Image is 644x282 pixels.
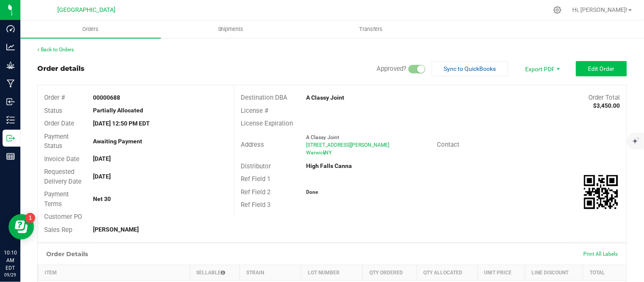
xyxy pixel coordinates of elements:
span: Destination DBA [241,94,287,101]
inline-svg: Manufacturing [6,79,15,88]
span: Orders [71,25,110,33]
img: Scan me! [584,175,618,209]
span: Sales Rep [44,226,72,234]
p: 09/29 [4,272,17,278]
th: Qty Allocated [417,265,478,281]
th: Qty Ordered [363,265,417,281]
span: Edit Order [588,65,615,72]
inline-svg: Reports [6,152,15,161]
span: Payment Status [44,133,69,150]
strong: A Classy Joint [306,94,344,101]
span: Distributor [241,162,271,170]
h1: Order Details [46,251,88,257]
a: Back to Orders [37,47,74,53]
span: Warwick [306,150,326,156]
span: Invoice Date [44,155,79,163]
iframe: Resource center [8,214,34,240]
span: Contact [437,141,459,148]
span: Requested Delivery Date [44,168,82,185]
th: Lot Number [301,265,363,281]
span: Print All Labels [584,251,618,257]
li: Export PDF [517,61,568,76]
strong: 00000688 [93,94,121,101]
strong: [PERSON_NAME] [93,226,139,233]
span: Order Total [589,94,620,101]
th: Unit Price [478,265,525,281]
inline-svg: Inbound [6,98,15,106]
strong: $3,450.00 [593,102,620,109]
button: Edit Order [576,61,627,76]
th: Strain [239,265,301,281]
strong: Partially Allocated [93,107,143,114]
strong: [DATE] [93,155,111,162]
span: Order Date [44,120,74,127]
th: Total [583,265,627,281]
inline-svg: Dashboard [6,25,15,33]
span: Hi, [PERSON_NAME]! [573,6,628,13]
span: Payment Terms [44,190,69,208]
strong: [DATE] 12:50 PM EDT [93,120,150,127]
strong: Awaiting Payment [93,138,143,145]
span: Ref Field 1 [241,175,270,183]
span: Approved? [377,65,406,73]
span: , [324,150,325,156]
span: Shipments [207,25,255,33]
span: License # [241,107,268,114]
inline-svg: Analytics [6,43,15,51]
th: Sellable [190,265,239,281]
inline-svg: Outbound [6,134,15,142]
span: A Classy Joint [306,134,339,140]
th: Item [38,265,190,281]
span: NY [325,150,332,156]
span: [STREET_ADDRESS][PERSON_NAME] [306,142,389,148]
div: Manage settings [552,6,563,14]
p: 10:10 AM EDT [4,249,17,272]
span: License Expiration [241,120,293,127]
span: Order # [44,94,65,101]
strong: Done [306,189,318,195]
strong: [DATE] [93,173,111,180]
a: Shipments [161,20,301,38]
span: Transfers [348,25,394,33]
iframe: Resource center unread badge [25,213,35,223]
div: Order details [37,64,84,74]
span: Ref Field 2 [241,188,270,196]
span: Sync to QuickBooks [444,65,496,72]
a: Orders [20,20,161,38]
button: Sync to QuickBooks [432,61,508,76]
strong: Net 30 [93,195,111,202]
qrcode: 00000688 [584,175,618,209]
inline-svg: Grow [6,61,15,70]
a: Transfers [301,20,442,38]
strong: High Falls Canna [306,162,352,169]
span: Customer PO [44,213,82,221]
span: Ref Field 3 [241,201,270,209]
inline-svg: Inventory [6,116,15,124]
th: Line Discount [525,265,583,281]
span: Address [241,141,264,148]
span: [GEOGRAPHIC_DATA] [58,6,116,14]
span: Status [44,107,62,114]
